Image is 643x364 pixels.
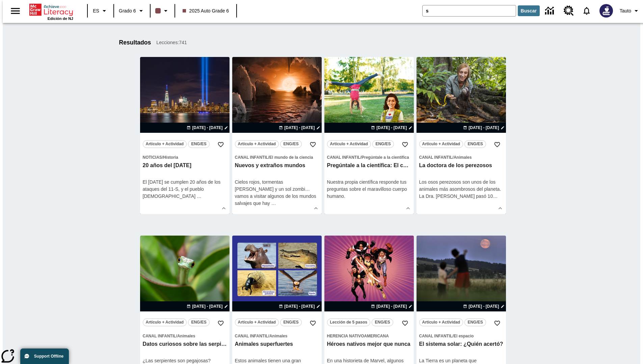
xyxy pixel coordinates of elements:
[462,125,506,131] button: 24 ago - 24 ago Elegir fechas
[372,318,393,326] button: ENG/ES
[370,303,413,309] button: 27 ago - 27 ago Elegir fechas
[143,179,227,200] div: El [DATE] se cumplen 20 años de los ataques del 11-S, y el pueblo [DEMOGRAPHIC_DATA]
[327,332,411,339] span: Tema: Herencia nativoamericana/null
[283,141,298,148] span: ENG/ES
[235,341,319,348] h3: Animales superfuertes
[462,303,506,309] button: 01 sept - 01 sept Elegir fechas
[376,303,407,309] span: [DATE] - [DATE]
[403,203,413,213] button: Ver más
[599,4,613,18] img: Avatar
[327,179,411,200] div: Nuestra propia científica responde tus preguntas sobre el maravilloso cuerpo humano.
[271,201,276,206] span: …
[20,348,69,364] button: Support Offline
[327,154,411,161] span: Tema: Canal Infantil/Pregúntale a la científica
[493,193,498,199] span: …
[454,155,472,160] span: Animales
[327,341,411,348] h3: Héroes nativos mejor que nunca
[156,39,187,46] span: Lecciones : 741
[177,334,195,338] span: Animales
[454,334,474,338] span: El espacio
[119,7,136,14] span: Grado 6
[370,125,413,131] button: 24 ago - 24 ago Elegir fechas
[419,179,503,200] div: Los osos perezosos son unos de los animales más asombrosos del planeta. La Dra. [PERSON_NAME] pasó 1
[146,319,184,326] span: Artículo + Actividad
[192,303,222,309] span: [DATE] - [DATE]
[185,125,229,131] button: 23 sept - 23 sept Elegir fechas
[48,17,73,21] span: Edición de NJ
[284,303,315,309] span: [DATE] - [DATE]
[419,155,453,160] span: Canal Infantil
[143,155,162,160] span: Noticias
[422,319,460,326] span: Artículo + Actividad
[495,203,505,213] button: Ver más
[419,341,503,348] h3: El sistema solar: ¿Quién acertó?
[268,155,269,160] span: /
[5,1,25,21] button: Abrir el menú lateral
[330,319,368,326] span: Lección de 5 pasos
[176,334,177,338] span: /
[595,2,617,20] button: Escoja un nuevo avatar
[453,334,454,338] span: /
[419,162,503,169] h3: La doctora de los perezosos
[29,2,73,21] div: Portada
[163,155,178,160] span: Historia
[188,140,210,148] button: ENG/ES
[360,155,361,160] span: /
[419,154,503,161] span: Tema: Canal Infantil/Animales
[143,140,187,148] button: Artículo + Actividad
[238,319,276,326] span: Artículo + Actividad
[467,141,483,148] span: ENG/ES
[269,334,287,338] span: Animales
[29,3,73,17] a: Portada
[268,334,269,338] span: /
[235,332,319,339] span: Tema: Canal Infantil/Animales
[490,193,493,199] span: 0
[311,203,321,213] button: Ver más
[277,125,321,131] button: 24 ago - 24 ago Elegir fechas
[468,125,499,131] span: [DATE] - [DATE]
[34,354,63,359] span: Support Offline
[235,179,319,207] div: Cielos rojos, tormentas [PERSON_NAME] y un sol zombi… vamos a visitar algunos de los mundos salva...
[185,303,229,309] button: 26 ago - 26 ago Elegir fechas
[116,5,148,17] button: Grado: Grado 6, Elige un grado
[146,141,184,148] span: Artículo + Actividad
[283,319,298,326] span: ENG/ES
[232,57,322,214] div: lesson details
[464,140,486,148] button: ENG/ES
[399,139,411,151] button: Añadir a mis Favoritas
[235,162,319,169] h3: Nuevos y extraños mundos
[188,318,210,326] button: ENG/ES
[620,7,631,14] span: Tauto
[215,317,227,329] button: Añadir a mis Favoritas
[93,7,99,14] span: ES
[143,162,227,169] h3: 20 años del 11 de septiembre
[219,203,229,213] button: Ver más
[330,141,368,148] span: Artículo + Actividad
[376,125,407,131] span: [DATE] - [DATE]
[518,5,540,16] button: Buscar
[143,341,227,348] h3: Datos curiosos sobre las serpientes
[541,2,560,20] a: Centro de información
[183,7,229,14] span: 2025 Auto Grade 6
[235,318,279,326] button: Artículo + Actividad
[419,140,463,148] button: Artículo + Actividad
[419,318,463,326] button: Artículo + Actividad
[491,139,503,151] button: Añadir a mis Favoritas
[140,57,230,214] div: lesson details
[464,318,486,326] button: ENG/ES
[419,334,453,338] span: Canal Infantil
[143,334,176,338] span: Canal Infantil
[423,5,516,16] input: Buscar campo
[215,139,227,151] button: Añadir a mis Favoritas
[361,155,409,160] span: Pregúntale a la científica
[192,125,222,131] span: [DATE] - [DATE]
[375,141,391,148] span: ENG/ES
[269,155,313,160] span: El mundo de la ciencia
[467,319,483,326] span: ENG/ES
[197,193,202,199] span: …
[238,141,276,148] span: Artículo + Actividad
[153,5,172,17] button: El color de la clase es café oscuro. Cambiar el color de la clase.
[468,303,499,309] span: [DATE] - [DATE]
[235,334,268,338] span: Canal Infantil
[284,125,315,131] span: [DATE] - [DATE]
